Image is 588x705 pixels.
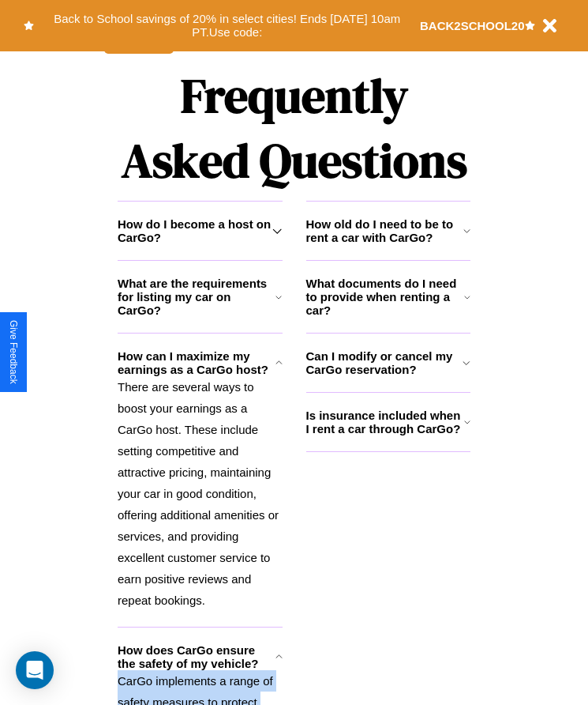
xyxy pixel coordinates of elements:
h3: What are the requirements for listing my car on CarGo? [118,277,275,317]
h3: What documents do I need to provide when renting a car? [306,277,465,317]
h3: Is insurance included when I rent a car through CarGo? [306,409,464,435]
h1: Frequently Asked Questions [118,55,470,201]
button: Back to School savings of 20% in select cities! Ends [DATE] 10am PT.Use code: [34,8,420,43]
h3: How do I become a host on CarGo? [118,217,272,244]
h3: How does CarGo ensure the safety of my vehicle? [118,643,275,670]
h3: Can I modify or cancel my CarGo reservation? [306,349,463,376]
div: Give Feedback [8,320,19,384]
div: Open Intercom Messenger [16,651,54,689]
p: There are several ways to boost your earnings as a CarGo host. These include setting competitive ... [118,376,283,611]
h3: How old do I need to be to rent a car with CarGo? [306,217,463,244]
b: BACK2SCHOOL20 [420,19,525,32]
h3: How can I maximize my earnings as a CarGo host? [118,349,275,376]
